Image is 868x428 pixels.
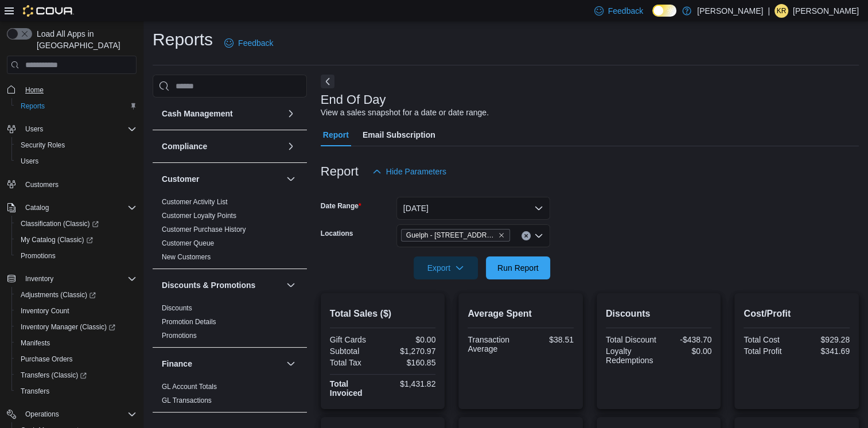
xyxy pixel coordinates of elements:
[321,93,386,107] h3: End Of Day
[744,335,794,344] div: Total Cost
[162,225,246,234] a: Customer Purchase History
[498,232,505,239] button: Remove Guelph - 86 Gordon St. Unit C from selection in this group
[468,307,574,321] h2: Average Spent
[16,320,120,334] a: Inventory Manager (Classic)
[661,347,711,356] div: $0.00
[11,137,141,153] button: Security Roles
[153,195,307,269] div: Customer
[162,332,197,340] a: Promotions
[16,336,55,350] a: Manifests
[162,279,282,291] button: Discounts & Promotions
[21,272,137,286] span: Inventory
[606,335,656,344] div: Total Discount
[162,197,228,207] span: Customer Activity List
[396,197,550,220] button: [DATE]
[21,306,69,316] span: Inventory Count
[162,318,216,326] a: Promotion Details
[162,382,217,391] span: GL Account Totals
[21,201,53,215] button: Catalog
[2,271,141,287] button: Inventory
[25,180,59,189] span: Customers
[468,335,518,353] div: Transaction Average
[16,368,91,382] a: Transfers (Classic)
[16,288,137,302] span: Adjustments (Classic)
[23,5,74,17] img: Cova
[21,338,50,348] span: Manifests
[162,173,282,185] button: Customer
[16,138,137,152] span: Security Roles
[21,122,137,136] span: Users
[16,304,137,318] span: Inventory Count
[162,173,199,185] h3: Customer
[330,335,380,344] div: Gift Cards
[11,153,141,169] button: Users
[162,279,255,291] h3: Discounts & Promotions
[220,32,278,55] a: Feedback
[385,335,435,344] div: $0.00
[608,5,643,17] span: Feedback
[162,141,282,152] button: Compliance
[21,251,56,260] span: Promotions
[799,347,850,356] div: $341.69
[21,235,93,244] span: My Catalog (Classic)
[497,262,539,274] span: Run Report
[330,379,363,398] strong: Total Invoiced
[162,225,246,234] span: Customer Purchase History
[606,307,712,321] h2: Discounts
[321,107,489,119] div: View a sales snapshot for a date or date range.
[744,307,850,321] h2: Cost/Profit
[16,154,43,168] a: Users
[521,231,531,240] button: Clear input
[11,367,141,383] a: Transfers (Classic)
[162,198,228,206] a: Customer Activity List
[25,85,44,95] span: Home
[401,229,510,242] span: Guelph - 86 Gordon St. Unit C
[385,379,435,388] div: $1,431.82
[162,108,233,119] h3: Cash Management
[25,410,59,419] span: Operations
[21,157,38,166] span: Users
[16,217,137,231] span: Classification (Classic)
[162,211,236,220] span: Customer Loyalty Points
[162,317,216,326] span: Promotion Details
[368,160,451,183] button: Hide Parameters
[2,406,141,422] button: Operations
[16,384,54,398] a: Transfers
[162,304,192,312] a: Discounts
[16,154,137,168] span: Users
[16,99,49,113] a: Reports
[21,177,137,192] span: Customers
[11,232,141,248] a: My Catalog (Classic)
[21,141,65,150] span: Security Roles
[16,352,77,366] a: Purchase Orders
[2,121,141,137] button: Users
[21,387,49,396] span: Transfers
[16,320,137,334] span: Inventory Manager (Classic)
[406,229,496,241] span: Guelph - [STREET_ADDRESS][PERSON_NAME]
[16,249,137,263] span: Promotions
[2,200,141,216] button: Catalog
[21,102,45,111] span: Reports
[330,347,380,356] div: Subtotal
[21,272,58,286] button: Inventory
[284,278,298,292] button: Discounts & Promotions
[11,351,141,367] button: Purchase Orders
[162,141,207,152] h3: Compliance
[21,355,73,364] span: Purchase Orders
[21,122,48,136] button: Users
[25,124,43,134] span: Users
[25,203,49,212] span: Catalog
[606,347,656,365] div: Loyalty Redemptions
[768,4,770,18] p: |
[11,303,141,319] button: Inventory Count
[16,217,103,231] a: Classification (Classic)
[11,319,141,335] a: Inventory Manager (Classic)
[21,201,137,215] span: Catalog
[284,172,298,186] button: Customer
[11,248,141,264] button: Promotions
[162,239,214,248] span: Customer Queue
[11,98,141,114] button: Reports
[11,287,141,303] a: Adjustments (Classic)
[21,322,115,332] span: Inventory Manager (Classic)
[16,138,69,152] a: Security Roles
